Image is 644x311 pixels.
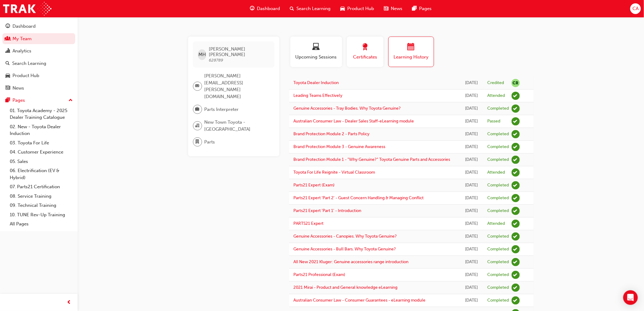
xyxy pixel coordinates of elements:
span: Parts [205,139,215,146]
a: Product Hub [2,70,75,81]
span: [PERSON_NAME] [PERSON_NAME] [209,46,269,57]
div: Product Hub [12,72,39,79]
a: All Pages [7,219,75,229]
div: Attended [488,170,505,175]
div: Completed [488,285,509,291]
a: Toyota Dealer Induction [294,80,339,85]
span: people-icon [5,36,10,42]
div: Thu Sep 08 2022 22:00:00 GMT+0800 (Australian Western Standard Time) [465,297,478,304]
a: Analytics [2,45,75,57]
div: News [12,85,24,92]
div: Pages [12,97,25,104]
div: Attended [488,221,505,227]
span: search-icon [290,5,294,12]
span: guage-icon [250,5,255,12]
a: Brand Protection Module 2 - Parts Policy [294,131,370,136]
div: Thu May 16 2024 12:19:51 GMT+0800 (Australian Western Standard Time) [465,118,478,125]
div: Completed [488,106,509,111]
a: Australian Consumer Law - Consumer Guarantees - eLearning module [294,298,426,303]
span: Upcoming Sessions [295,54,338,61]
span: Product Hub [348,5,374,12]
span: car-icon [5,73,10,79]
span: [PERSON_NAME][EMAIL_ADDRESS][PERSON_NAME][DOMAIN_NAME] [205,72,270,100]
a: Parts21 Expert 'Part 1' - Introduction [294,208,362,213]
button: Pages [2,95,75,106]
div: Completed [488,298,509,303]
span: Certificates [352,54,379,61]
span: pages-icon [412,5,417,12]
span: guage-icon [5,24,10,29]
a: Australian Consumer Law - Dealer Sales Staff-eLearning module [294,118,414,124]
div: Search Learning [12,60,46,67]
a: 06. Electrification (EV & Hybrid) [7,166,75,182]
span: department-icon [195,138,200,146]
div: Tue Sep 19 2023 10:00:00 GMT+0800 (Australian Western Standard Time) [465,182,478,189]
a: Parts21 Expert (Exam) [294,182,335,188]
a: Toyota For Life Reignite - Virtual Classroom [294,170,375,175]
a: Genuine Accessories - Canopies. Why Toyota Genuine? [294,234,397,239]
a: 01. Toyota Academy - 2025 Dealer Training Catalogue [7,106,75,122]
div: Tue Oct 22 2024 07:00:00 GMT+0800 (Australian Western Standard Time) [465,92,478,99]
a: Brand Protection Module 1 - "Why Genuine?" Toyota Genuine Parts and Accessories [294,157,450,162]
div: Completed [488,246,509,252]
div: Tue Mar 25 2025 20:00:00 GMT+0800 (Australian Western Standard Time) [465,80,478,87]
div: Tue May 16 2023 22:00:00 GMT+0800 (Australian Western Standard Time) [465,233,478,240]
button: Certificates [347,37,383,67]
a: 04. Customer Experience [7,147,75,157]
a: PARTS21 Expert [294,221,324,226]
span: learningRecordVerb_COMPLETE-icon [512,245,520,253]
div: Completed [488,272,509,278]
div: Fri Oct 20 2023 10:00:00 GMT+0800 (Australian Western Standard Time) [465,156,478,163]
div: Wed Oct 04 2023 22:00:00 GMT+0800 (Australian Western Standard Time) [465,169,478,176]
span: learningRecordVerb_ATTEND-icon [512,220,520,228]
a: 03. Toyota For Life [7,138,75,148]
span: 628789 [209,58,223,63]
span: learningRecordVerb_COMPLETE-icon [512,284,520,292]
span: chart-icon [5,48,10,54]
div: Thu Sep 08 2022 22:00:00 GMT+0800 (Australian Western Standard Time) [465,284,478,291]
div: Completed [488,195,509,201]
span: learningRecordVerb_ATTEND-icon [512,168,520,177]
a: Leading Teams Effectively [294,93,343,98]
div: Credited [488,80,504,86]
a: Parts21 Expert 'Part 2' - Guest Concern Handling & Managing Conflict [294,195,424,200]
a: Brand Protection Module 3 - Genuine Awareness [294,144,386,149]
img: Trak [3,2,51,16]
a: 02. New - Toyota Dealer Induction [7,122,75,138]
a: 2021 Mirai - Product and General knowledge eLearning [294,285,398,290]
span: learningRecordVerb_COMPLETE-icon [512,207,520,215]
a: car-iconProduct Hub [336,2,379,15]
a: pages-iconPages [408,2,437,15]
span: learningRecordVerb_COMPLETE-icon [512,130,520,138]
span: News [391,5,403,12]
div: Tue Oct 24 2023 10:00:00 GMT+0800 (Australian Western Standard Time) [465,131,478,138]
span: learningRecordVerb_COMPLETE-icon [512,156,520,164]
div: Completed [488,182,509,188]
span: news-icon [5,86,10,91]
button: Learning History [388,37,434,67]
div: Attended [488,93,505,99]
span: learningRecordVerb_PASS-icon [512,117,520,125]
div: Tue May 16 2023 22:00:00 GMT+0800 (Australian Western Standard Time) [465,259,478,266]
span: learningRecordVerb_COMPLETE-icon [512,104,520,113]
span: briefcase-icon [195,105,200,113]
span: pages-icon [5,98,10,103]
div: Completed [488,234,509,239]
div: Wed Sep 13 2023 20:00:00 GMT+0800 (Australian Western Standard Time) [465,207,478,214]
span: null-icon [512,79,520,87]
span: award-icon [362,43,369,51]
a: My Team [2,33,75,44]
span: prev-icon [67,299,72,306]
a: Genuine Accessories - Tray Bodies. Why Toyota Genuine? [294,106,401,111]
span: learningRecordVerb_COMPLETE-icon [512,271,520,279]
button: Upcoming Sessions [290,37,342,67]
div: Completed [488,208,509,214]
div: Completed [488,144,509,150]
span: car-icon [341,5,345,12]
a: 07. Parts21 Certification [7,182,75,192]
span: learningRecordVerb_ATTEND-icon [512,92,520,100]
a: Parts21 Professional (Exam) [294,272,345,277]
span: Pages [419,5,432,12]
